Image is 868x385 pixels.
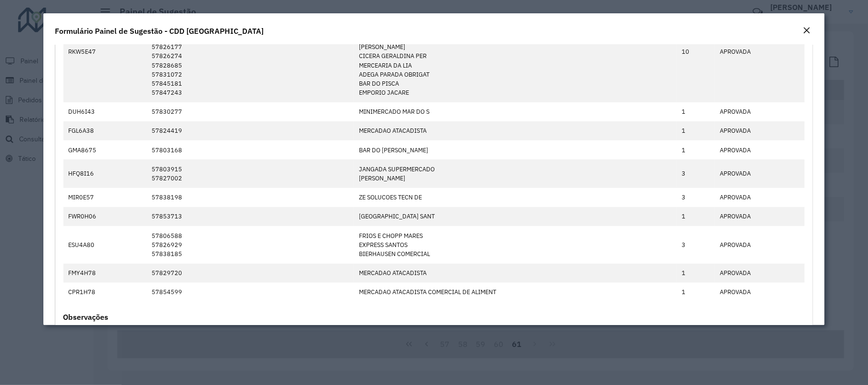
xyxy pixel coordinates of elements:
[354,264,677,283] td: MERCADAO ATACADISTA
[715,1,805,102] td: APROVADA
[715,207,805,226] td: APROVADA
[63,207,147,226] td: FWR0H06
[147,121,354,140] td: 57824419
[147,140,354,159] td: 57803168
[715,226,805,264] td: APROVADA
[677,121,715,140] td: 1
[715,102,805,121] td: APROVADA
[63,311,108,323] label: Observações
[147,207,354,226] td: 57853713
[715,188,805,207] td: APROVADA
[354,226,677,264] td: FRIOS E CHOPP MARES EXPRESS SANTOS BIERHAUSEN COMERCIAL
[63,283,147,302] td: CPR1H78
[354,140,677,159] td: BAR DO [PERSON_NAME]
[147,283,354,302] td: 57854599
[55,25,264,37] h4: Formulário Painel de Sugestão - CDD [GEOGRAPHIC_DATA]
[677,1,715,102] td: 10
[147,102,354,121] td: 57830277
[715,264,805,283] td: APROVADA
[800,25,813,37] button: Close
[803,27,810,34] em: Fechar
[354,102,677,121] td: MINIMERCADO MAR DO S
[63,264,147,283] td: FMY4H78
[354,121,677,140] td: MERCADAO ATACADISTA
[715,140,805,159] td: APROVADA
[354,283,677,302] td: MERCADAO ATACADISTA COMERCIAL DE ALIMENT
[147,264,354,283] td: 57829720
[677,226,715,264] td: 3
[63,1,147,102] td: RKW5E47
[677,140,715,159] td: 1
[354,159,677,188] td: JANGADA SUPERMERCADO [PERSON_NAME]
[715,159,805,188] td: APROVADA
[677,159,715,188] td: 3
[147,226,354,264] td: 57806588 57826929 57838185
[63,140,147,159] td: GMA8675
[147,188,354,207] td: 57838198
[354,207,677,226] td: [GEOGRAPHIC_DATA] SANT
[147,1,354,102] td: 23299450 57802007 57806490 57806492 57826177 57826274 57828685 57831072 57845181 57847243
[677,264,715,283] td: 1
[147,159,354,188] td: 57803915 57827002
[354,188,677,207] td: ZE SOLUCOES TECN DE
[354,1,677,102] td: [PERSON_NAME] [PERSON_NAME] [PERSON_NAME] [PERSON_NAME] [PERSON_NAME] CICERA GERALDINA PER MERCEA...
[63,102,147,121] td: DUH6I43
[63,159,147,188] td: HFQ8I16
[715,283,805,302] td: APROVADA
[63,188,147,207] td: MIR0E57
[677,283,715,302] td: 1
[63,121,147,140] td: FGL6A38
[677,102,715,121] td: 1
[677,188,715,207] td: 3
[63,226,147,264] td: ESU4A80
[715,121,805,140] td: APROVADA
[677,207,715,226] td: 1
